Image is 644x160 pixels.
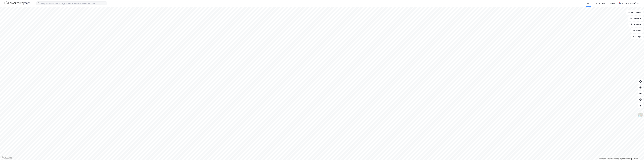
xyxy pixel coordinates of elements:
img: logo.f888ab2527a4732fd821a326f86c7f29.svg [4,1,30,6]
div: [PERSON_NAME] [622,2,636,5]
div: Bolig [610,2,615,5]
input: Søk på adresse, matrikkel, gårdeiere, leietakere eller personer [40,2,107,5]
div: Kontrollprogram for chat [631,148,644,160]
iframe: Chat Widget [631,148,644,160]
div: Mine Tags [596,2,605,5]
div: Kart [587,2,590,5]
